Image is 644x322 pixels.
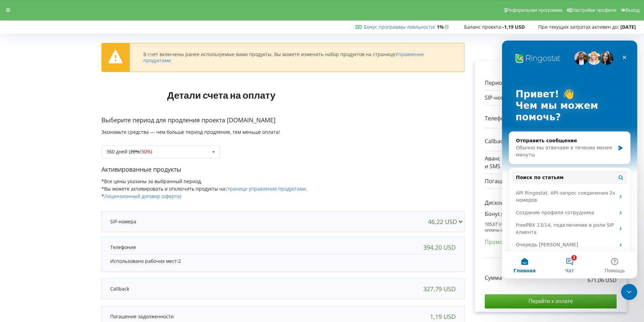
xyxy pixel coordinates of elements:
[101,79,341,111] h1: Детали счета на оплату
[485,210,500,218] p: Бонус
[110,244,136,251] p: Телефония
[572,7,616,13] span: Настройки профиля
[225,185,307,192] a: странице управления продуктами.
[502,24,525,30] strong: -1,19 USD
[485,94,515,102] p: SIP-номера
[485,274,502,282] p: Сумма
[101,165,464,174] p: Активированные продукты
[485,79,505,87] p: Период
[101,116,464,125] p: Выберите период для продления проекта [DOMAIN_NAME]
[130,148,140,155] s: 20%
[485,294,617,308] input: Перейти к оплате
[110,313,174,320] p: Погашение задолженности
[110,286,129,292] p: Callback
[464,24,502,30] span: Баланс проекта:
[621,284,637,300] iframe: Intercom live chat
[588,276,617,284] p: 671,06 USD
[106,149,152,154] div: 360 дней ( / )
[423,244,456,251] div: 394,20 USD
[464,46,637,55] p: Счет
[485,238,512,246] p: Промокод
[485,65,617,73] p: Выбранные продукты
[485,177,558,185] p: Погашение задолженности
[485,115,514,122] p: Телефония
[364,24,434,30] a: Бонус программы лояльности
[101,129,280,135] span: Экономьте средства — чем больше период продления, тем меньше оплата!
[101,178,202,184] span: *Все цены указаны за выбранный период.
[141,148,151,155] span: 30%
[485,138,506,145] p: Callback
[104,193,181,199] a: Лицензионный договор (оферта)
[507,7,563,13] span: Реферальная программа
[485,221,617,233] p: 105,67 USD бонусов станут доступны через 270 дней после оплаты счета
[423,286,456,292] div: 327,79 USD
[430,313,456,320] div: 1,19 USD
[110,218,136,225] p: SIP-номера
[502,41,637,278] iframe: Intercom live chat
[101,185,307,192] span: *Вы можете активировать и отключить продукты на
[485,199,507,207] p: Дисконт
[428,218,466,225] div: 46,22 USD
[485,155,591,170] p: Аванс на пакеты связи, переадресацию и SMS
[178,258,181,264] span: 2
[538,24,619,30] span: При текущих затратах активен до:
[620,24,636,30] strong: [DATE]
[625,7,640,13] span: Выход
[143,51,451,64] div: В счет включены ранее используемые вами продукты. Вы можете изменить набор продуктов на странице
[143,51,424,64] a: Управление продуктами
[437,24,451,30] strong: 1%
[110,258,456,265] p: Использовано рабочих мест:
[364,24,435,30] span: :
